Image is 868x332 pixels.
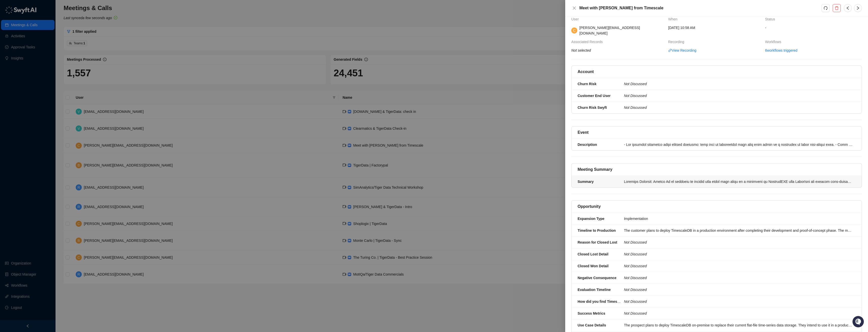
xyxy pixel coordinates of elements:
span: link [668,49,672,52]
i: Not Discussed [624,82,647,86]
span: redo [824,6,828,10]
strong: Churn Risk [578,82,596,86]
div: 📶 [23,71,27,75]
div: Implementation [624,216,853,221]
span: User [571,16,581,22]
strong: Success Metrics [578,311,605,315]
a: linkView Recording [668,48,696,53]
span: close [572,6,576,10]
i: Not Discussed [624,252,647,256]
strong: How did you find Timescale? [578,300,626,304]
strong: Description [578,143,597,147]
strong: Timeline to Production [578,228,616,233]
div: Loremips Dolorsit: Ametco Ad el seddoeiu te incidid utla etdol magn aliqu en a minimveni qu Nostr... [624,179,853,184]
i: Not Discussed [624,240,647,244]
h5: Opportunity [578,204,601,210]
span: delete [835,6,839,10]
strong: Summary [578,180,594,184]
h5: Meeting Summary [578,167,612,173]
button: Start new chat [86,47,92,53]
strong: Reason for Closed Lost [578,240,617,244]
span: [DATE] 10:58 AM [668,25,695,30]
span: Status [765,16,778,22]
span: When [668,16,680,22]
div: 📚 [5,71,9,75]
i: Not Discussed [624,288,647,292]
i: Not selected [571,48,591,52]
strong: Expansion Type [578,217,604,221]
span: Recording [668,39,687,45]
i: Not Discussed [624,311,647,315]
button: Close [571,5,577,11]
strong: Customer End User [578,94,611,98]
i: Not Discussed [624,300,647,304]
i: Not Discussed [624,264,647,268]
span: Workflows [765,39,784,45]
div: The customer plans to deploy TimescaleDB in a production environment after completing their devel... [624,228,853,233]
h2: How can we help? [5,28,92,36]
h5: Account [578,69,594,75]
span: Docs [10,71,19,76]
div: Start new chat [17,46,83,51]
span: Associated Records [571,39,605,45]
p: Welcome 👋 [5,20,92,28]
img: Swyft AI [5,5,15,15]
strong: Churn Risk Swyft [578,106,607,110]
span: right [856,6,860,10]
span: left [846,6,850,10]
div: We're offline, we'll be back soon [17,51,66,55]
h5: Meet with [PERSON_NAME] from Timescale [579,5,822,11]
strong: Evaluation Timeline [578,288,611,292]
div: - Lor ipsumdol sitametco adipi elitsed doeiusmo: temp inci ut laboreetdol magn aliq enim admin ve... [624,142,853,147]
span: C [573,28,576,33]
i: Not Discussed [624,94,647,98]
h5: Event [578,129,589,136]
strong: Negative Consequence [578,276,616,280]
a: Powered byPylon [36,83,61,87]
i: Not Discussed [624,276,647,280]
span: Pylon [50,83,61,87]
i: Not Discussed [624,106,647,110]
span: [PERSON_NAME][EMAIL_ADDRESS][DOMAIN_NAME] [579,26,640,35]
strong: Use Case Details [578,323,606,327]
span: - [765,25,862,30]
a: 📶Status [21,69,41,78]
strong: Closed Lost Detail [578,252,608,256]
img: 5124521997842_fc6d7dfcefe973c2e489_88.png [5,46,14,55]
span: Status [28,71,39,76]
a: 📚Docs [3,69,21,78]
div: The prospect plans to deploy TimescaleDB on-premise to replace their current flat-file time-serie... [624,322,853,328]
strong: Closed Won Detail [578,264,609,268]
iframe: Open customer support [852,315,865,329]
a: 6 workflows triggered [765,48,797,53]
